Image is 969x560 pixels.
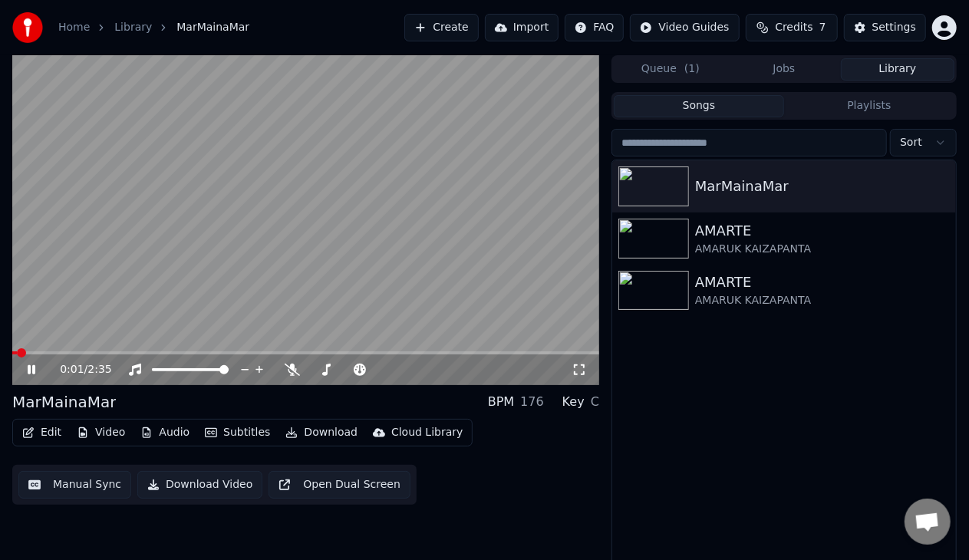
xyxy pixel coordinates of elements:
[16,422,68,443] button: Edit
[819,20,826,35] span: 7
[114,20,152,35] a: Library
[630,14,739,41] button: Video Guides
[695,242,950,257] div: AMARUK KAIZAPANTA
[488,393,514,411] div: BPM
[18,471,131,499] button: Manual Sync
[591,393,599,411] div: C
[58,20,249,35] nav: breadcrumb
[71,422,131,443] button: Video
[269,471,410,499] button: Open Dual Screen
[87,362,111,377] span: 2:35
[391,425,463,440] div: Cloud Library
[695,293,950,308] div: AMARUK KAIZAPANTA
[746,14,838,41] button: Credits7
[695,220,950,242] div: AMARTE
[844,14,926,41] button: Settings
[134,422,196,443] button: Audio
[404,14,479,41] button: Create
[775,20,812,35] span: Credits
[727,58,841,81] button: Jobs
[562,393,585,411] div: Key
[872,20,916,35] div: Settings
[565,14,624,41] button: FAQ
[279,422,364,443] button: Download
[695,176,950,197] div: MarMainaMar
[58,20,90,35] a: Home
[905,499,951,545] div: Відкритий чат
[12,12,43,43] img: youka
[614,58,727,81] button: Queue
[60,362,84,377] span: 0:01
[695,272,950,293] div: AMARTE
[485,14,559,41] button: Import
[900,135,922,150] span: Sort
[784,95,954,117] button: Playlists
[176,20,249,35] span: MarMainaMar
[841,58,954,81] button: Library
[684,61,700,77] span: ( 1 )
[137,471,262,499] button: Download Video
[520,393,544,411] div: 176
[60,362,97,377] div: /
[12,391,116,413] div: MarMainaMar
[614,95,784,117] button: Songs
[199,422,276,443] button: Subtitles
